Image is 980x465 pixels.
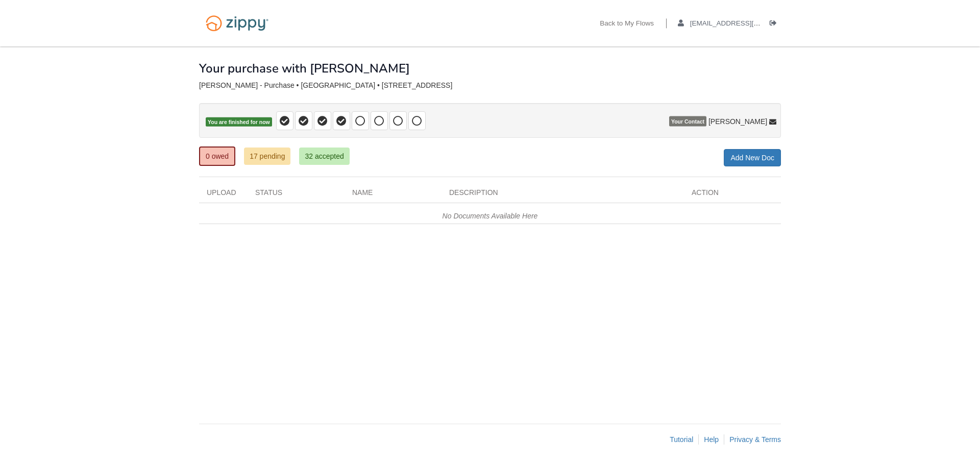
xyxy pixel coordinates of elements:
[345,187,442,203] div: Name
[704,435,719,444] a: Help
[443,212,538,220] em: No Documents Available Here
[669,116,706,127] span: Your Contact
[199,146,235,166] a: 0 owed
[684,187,781,203] div: Action
[442,187,684,203] div: Description
[724,149,781,166] a: Add New Doc
[199,81,781,90] div: [PERSON_NAME] - Purchase • [GEOGRAPHIC_DATA] • [STREET_ADDRESS]
[199,62,410,75] h1: Your purchase with [PERSON_NAME]
[770,19,781,30] a: Log out
[199,187,248,203] div: Upload
[206,117,272,127] span: You are finished for now
[199,10,275,36] img: Logo
[670,435,693,444] a: Tutorial
[248,187,345,203] div: Status
[299,148,349,165] a: 32 accepted
[690,19,807,27] span: kalamazoothumper1@gmail.com
[708,116,767,127] span: [PERSON_NAME]
[600,19,654,30] a: Back to My Flows
[244,148,290,165] a: 17 pending
[729,435,781,444] a: Privacy & Terms
[678,19,807,30] a: edit profile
